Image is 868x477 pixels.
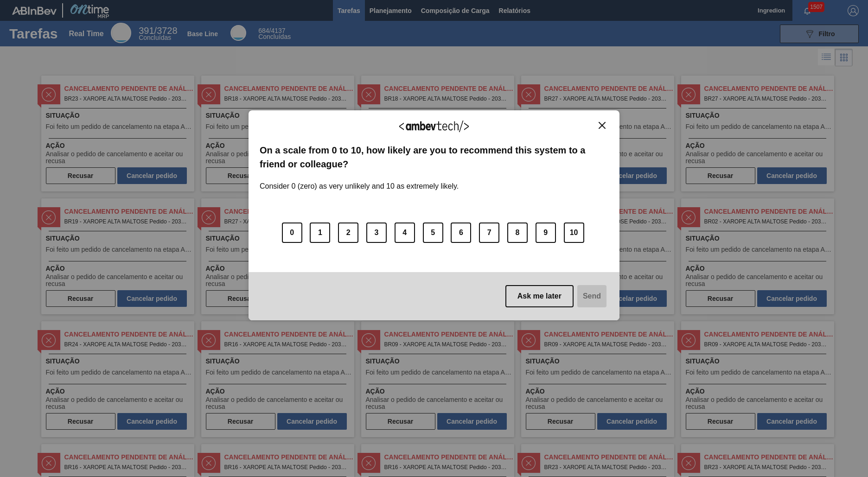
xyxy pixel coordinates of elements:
[564,223,584,243] button: 10
[399,121,469,132] img: Logo Ambevtech
[260,143,608,172] label: On a scale from 0 to 10, how likely are you to recommend this system to a friend or colleague?
[395,223,415,243] button: 4
[260,171,459,191] label: Consider 0 (zero) as very unlikely and 10 as extremely likely.
[366,223,387,243] button: 3
[310,223,330,243] button: 1
[536,223,556,243] button: 9
[451,223,471,243] button: 6
[282,223,302,243] button: 0
[479,223,499,243] button: 7
[507,223,528,243] button: 8
[423,223,443,243] button: 5
[505,285,574,307] button: Ask me later
[596,121,608,129] button: Close
[599,122,606,129] img: Close
[338,223,358,243] button: 2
